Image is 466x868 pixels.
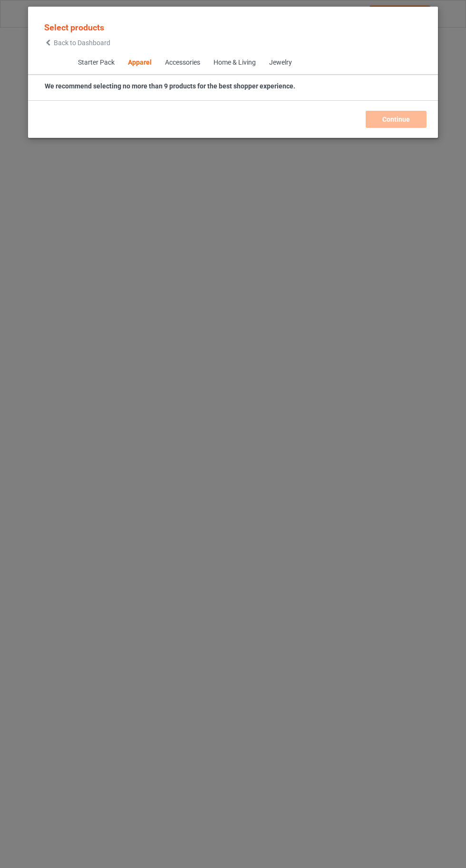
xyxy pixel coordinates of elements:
[213,58,255,68] div: Home & Living
[165,58,200,68] div: Accessories
[269,58,291,68] div: Jewelry
[127,58,151,68] div: Apparel
[44,22,104,32] span: Select products
[54,39,110,47] span: Back to Dashboard
[45,82,295,90] strong: We recommend selecting no more than 9 products for the best shopper experience.
[71,51,121,74] span: Starter Pack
